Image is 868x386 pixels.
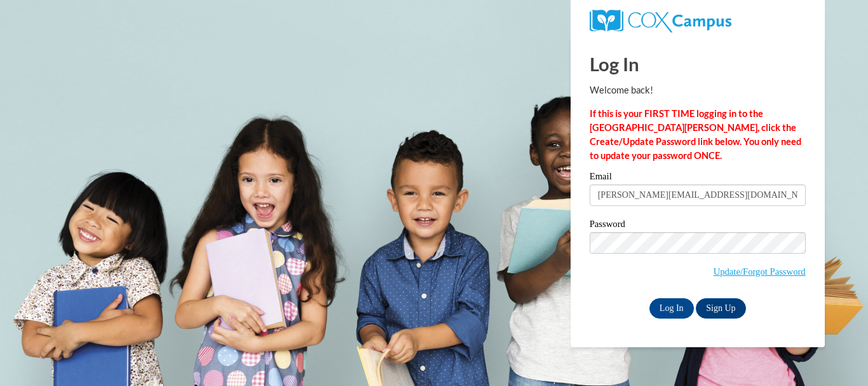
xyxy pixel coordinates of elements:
[590,83,806,97] p: Welcome back!
[590,15,731,25] a: COX Campus
[590,51,806,77] h1: Log In
[590,219,806,232] label: Password
[590,172,806,184] label: Email
[696,298,745,319] a: Sign Up
[590,10,731,32] img: COX Campus
[590,108,801,161] strong: If this is your FIRST TIME logging in to the [GEOGRAPHIC_DATA][PERSON_NAME], click the Create/Upd...
[714,266,806,277] a: Update/Forgot Password
[649,298,694,319] input: Log In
